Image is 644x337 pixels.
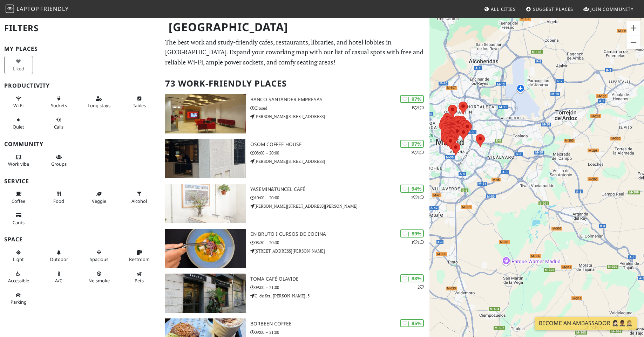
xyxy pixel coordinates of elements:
[161,184,429,223] a: yasemin&tuncel café | 94% 21 yasemin&tuncel café 10:00 – 20:00 [PERSON_NAME][STREET_ADDRESS][PERS...
[165,184,246,223] img: yasemin&tuncel café
[88,102,110,109] span: Long stays
[135,277,144,284] span: Pet friendly
[4,247,33,265] button: Light
[85,93,114,111] button: Long stays
[125,93,154,111] button: Tables
[250,239,429,246] p: 08:30 – 20:30
[4,93,33,111] button: Wi-Fi
[51,102,67,109] span: Power sockets
[16,5,39,13] span: Laptop
[45,151,73,170] button: Groups
[626,21,640,35] button: Zoom in
[85,247,114,265] button: Spacious
[8,277,29,284] span: Accessible
[400,140,424,148] div: | 97%
[400,319,424,327] div: | 85%
[250,142,429,147] h3: Osom Coffee House
[125,247,154,265] button: Restroom
[4,46,157,52] h3: My Places
[54,124,63,130] span: Video/audio calls
[165,94,246,133] img: Banco Santander Empresas
[491,6,516,12] span: All Cities
[6,5,14,13] img: LaptopFriendly
[411,104,424,111] p: 1 1
[125,268,154,287] button: Pets
[250,97,429,103] h3: Banco Santander Empresas
[13,219,25,226] span: Credit cards
[165,274,246,313] img: Toma Café Olavide
[13,256,24,262] span: Natural light
[250,284,429,291] p: 09:00 – 21:00
[165,37,425,67] p: The best work and study-friendly cafes, restaurants, libraries, and hotel lobbies in [GEOGRAPHIC_...
[4,82,157,89] h3: Productivity
[250,276,429,282] h3: Toma Café Olavide
[250,203,429,209] p: [PERSON_NAME][STREET_ADDRESS][PERSON_NAME]
[45,93,73,111] button: Sockets
[250,186,429,192] h3: yasemin&tuncel café
[250,194,429,201] p: 10:00 – 20:00
[4,151,33,170] button: Work vibe
[250,231,429,237] h3: EN BRUTO I CURSOS DE COCINA
[90,256,108,262] span: Spacious
[12,198,25,204] span: Coffee
[40,5,68,13] span: Friendly
[400,229,424,238] div: | 89%
[13,102,23,109] span: Stable Wi-Fi
[11,299,27,305] span: Parking
[4,141,157,147] h3: Community
[400,274,424,282] div: | 88%
[92,198,106,204] span: Veggie
[55,277,62,284] span: Air conditioned
[53,198,64,204] span: Food
[250,150,429,156] p: 08:00 – 20:00
[125,188,154,207] button: Alcohol
[4,289,33,308] button: Parking
[411,149,424,156] p: 3 2
[129,256,150,262] span: Restroom
[250,293,429,299] p: C. de Sta. [PERSON_NAME], 5
[250,321,429,327] h3: Borbeen Coffee
[45,268,73,287] button: A/C
[4,188,33,207] button: Coffee
[523,3,576,15] a: Suggest Places
[4,178,157,185] h3: Service
[45,114,73,133] button: Calls
[250,158,429,165] p: [PERSON_NAME][STREET_ADDRESS]
[161,139,429,178] a: Osom Coffee House | 97% 32 Osom Coffee House 08:00 – 20:00 [PERSON_NAME][STREET_ADDRESS]
[250,105,429,111] p: Closed
[6,3,69,15] a: LaptopFriendly LaptopFriendly
[131,198,147,204] span: Alcohol
[51,161,67,167] span: Group tables
[411,194,424,201] p: 2 1
[165,229,246,268] img: EN BRUTO I CURSOS DE COCINA
[4,268,33,287] button: Accessible
[45,188,73,207] button: Food
[165,139,246,178] img: Osom Coffee House
[161,94,429,133] a: Banco Santander Empresas | 97% 11 Banco Santander Empresas Closed [PERSON_NAME][STREET_ADDRESS]
[400,95,424,103] div: | 97%
[4,209,33,228] button: Cards
[411,239,424,246] p: 1 1
[161,274,429,313] a: Toma Café Olavide | 88% 2 Toma Café Olavide 09:00 – 21:00 C. de Sta. [PERSON_NAME], 5
[85,188,114,207] button: Veggie
[250,113,429,120] p: [PERSON_NAME][STREET_ADDRESS]
[133,102,146,109] span: Work-friendly tables
[45,247,73,265] button: Outdoor
[165,73,425,94] h2: 73 Work-Friendly Places
[626,35,640,49] button: Zoom out
[581,3,636,15] a: Join Community
[250,248,429,254] p: [STREET_ADDRESS][PERSON_NAME]
[418,284,424,290] p: 2
[400,185,424,193] div: | 94%
[4,236,157,243] h3: Space
[50,256,68,262] span: Outdoor area
[8,161,29,167] span: People working
[250,329,429,336] p: 09:00 – 21:00
[13,124,24,130] span: Quiet
[590,6,633,12] span: Join Community
[481,3,518,15] a: All Cities
[161,229,429,268] a: EN BRUTO I CURSOS DE COCINA | 89% 11 EN BRUTO I CURSOS DE COCINA 08:30 – 20:30 [STREET_ADDRESS][P...
[4,18,157,39] h2: Filters
[88,277,110,284] span: Smoke free
[163,18,428,37] h1: [GEOGRAPHIC_DATA]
